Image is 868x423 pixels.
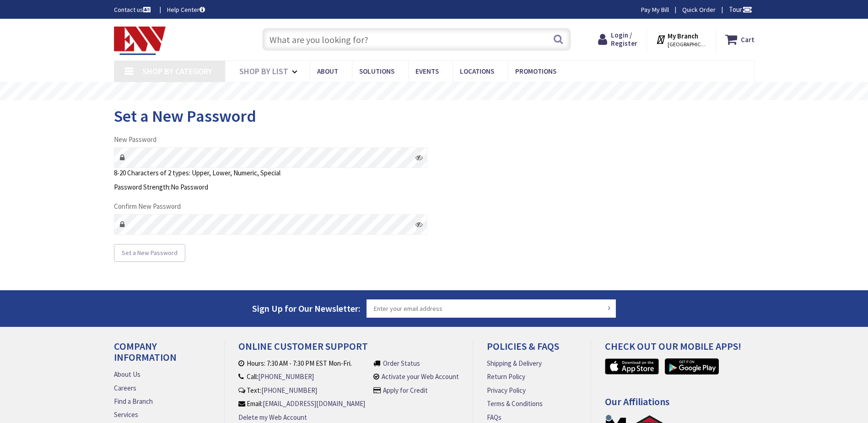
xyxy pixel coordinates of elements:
li: Text: [238,385,365,395]
li: Call: [238,372,365,381]
h4: Check out Our Mobile Apps! [605,341,761,358]
input: What are you looking for? [262,28,571,51]
span: [GEOGRAPHIC_DATA], [GEOGRAPHIC_DATA] [668,41,706,48]
p: 8-20 Characters of 2 types: Upper, Lower, Numeric, Special [114,168,427,178]
span: Login / Register [611,31,637,48]
a: Delete my Web Account [238,412,307,422]
i: Click here to show/hide password [415,221,423,228]
a: Contact us [114,5,152,14]
strong: Cart [741,31,755,48]
span: Set a New Password [122,249,178,257]
span: New Password [114,135,156,144]
a: Services [114,410,138,419]
li: Email: [238,399,365,408]
a: Careers [114,383,136,393]
a: Return Policy [487,372,525,381]
h4: Company Information [114,341,210,369]
rs-layer: Free Same Day Pickup at 19 Locations [351,87,518,97]
a: FAQs [487,412,501,422]
span: Set a New Password [114,106,256,126]
span: Shop By Category [142,66,212,76]
span: About [317,67,338,76]
span: Shop By List [239,66,288,76]
span: No Password [171,183,208,191]
span: Confirm New Password [114,202,181,211]
span: Solutions [359,67,394,76]
a: [PHONE_NUMBER] [258,372,314,381]
span: Sign Up for Our Newsletter: [252,303,361,314]
i: Click here to show/hide password [415,154,423,161]
a: Quick Order [682,5,716,14]
h4: Online Customer Support [238,341,459,358]
a: Pay My Bill [641,5,669,14]
span: Promotions [515,67,556,76]
span: Locations [460,67,494,76]
a: About Us [114,369,140,379]
a: Find a Branch [114,396,153,406]
a: Activate your Web Account [382,372,459,381]
h4: Policies & FAQs [487,341,577,358]
img: Electrical Wholesalers, Inc. [114,27,166,55]
h4: Our Affiliations [605,396,761,414]
div: Password Strength: [114,182,427,192]
a: Privacy Policy [487,385,526,395]
li: Hours: 7:30 AM - 7:30 PM EST Mon-Fri. [238,358,365,368]
button: Set a New Password [114,244,185,262]
span: Events [415,67,439,76]
span: Tour [729,5,752,14]
a: Terms & Conditions [487,399,543,408]
a: Order Status [383,358,420,368]
input: Enter your email address [367,299,616,318]
a: Shipping & Delivery [487,358,542,368]
a: [PHONE_NUMBER] [261,385,317,395]
a: Cart [725,31,755,48]
div: My Branch [GEOGRAPHIC_DATA], [GEOGRAPHIC_DATA] [656,31,706,48]
a: Apply for Credit [383,385,428,395]
strong: My Branch [668,32,698,40]
a: [EMAIL_ADDRESS][DOMAIN_NAME] [263,399,365,408]
a: Help Center [167,5,205,14]
a: Login / Register [598,31,637,48]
